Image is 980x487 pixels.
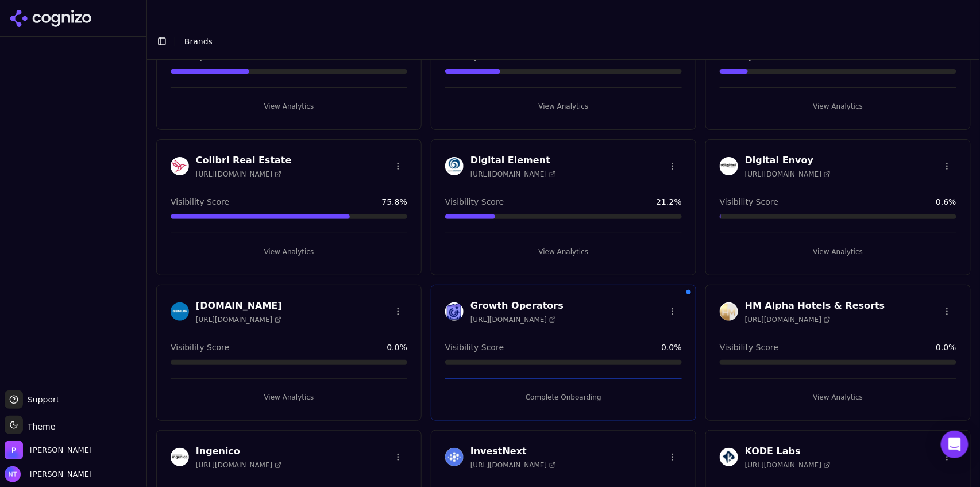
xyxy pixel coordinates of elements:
img: Growth Operators [445,302,464,321]
span: 0.6 % [936,196,956,208]
h3: InvestNext [470,444,556,458]
h3: Ingenico [196,444,281,458]
button: View Analytics [720,97,956,116]
span: [URL][DOMAIN_NAME] [470,461,556,470]
img: Ingenico [171,448,189,466]
button: Open user button [5,466,92,482]
span: 75.8 % [382,196,407,208]
button: View Analytics [720,243,956,261]
span: 0.0 % [661,342,682,353]
button: Complete Onboarding [445,388,682,407]
button: Open organization switcher [5,441,92,459]
h3: [DOMAIN_NAME] [196,299,282,313]
span: [URL][DOMAIN_NAME] [745,461,831,470]
span: Visibility Score [445,342,504,353]
h3: Digital Element [470,154,556,167]
img: Digital Element [445,157,464,175]
h3: HM Alpha Hotels & Resorts [745,299,885,313]
div: Open Intercom Messenger [941,431,969,458]
span: 0.0 % [936,342,956,353]
h3: Colibri Real Estate [196,154,292,167]
button: View Analytics [445,243,682,261]
button: View Analytics [171,388,407,407]
span: 0.0 % [387,342,407,353]
span: Theme [23,422,55,431]
h3: KODE Labs [745,444,831,458]
span: [URL][DOMAIN_NAME] [196,170,281,179]
img: Perrill [5,441,23,459]
button: View Analytics [720,388,956,407]
span: [URL][DOMAIN_NAME] [470,170,556,179]
span: [PERSON_NAME] [25,469,92,480]
img: GeniusQ.io [171,302,189,321]
span: Brands [184,37,213,46]
span: Visibility Score [171,342,229,353]
h3: Growth Operators [470,299,564,313]
button: View Analytics [171,97,407,116]
span: Visibility Score [720,196,778,208]
span: 21.2 % [657,196,682,208]
span: [URL][DOMAIN_NAME] [196,315,281,324]
span: [URL][DOMAIN_NAME] [745,170,831,179]
img: HM Alpha Hotels & Resorts [720,302,738,321]
span: [URL][DOMAIN_NAME] [470,315,556,324]
span: [URL][DOMAIN_NAME] [196,461,281,470]
span: Visibility Score [171,196,229,208]
span: Support [23,394,59,405]
h3: Digital Envoy [745,154,831,167]
img: Colibri Real Estate [171,157,189,175]
img: InvestNext [445,448,464,466]
span: Visibility Score [720,342,778,353]
span: Visibility Score [445,196,504,208]
button: View Analytics [171,243,407,261]
button: View Analytics [445,97,682,116]
span: Perrill [30,445,92,455]
img: Digital Envoy [720,157,738,175]
img: Nate Tower [5,466,21,482]
img: KODE Labs [720,448,738,466]
nav: breadcrumb [184,36,213,47]
span: [URL][DOMAIN_NAME] [745,315,831,324]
